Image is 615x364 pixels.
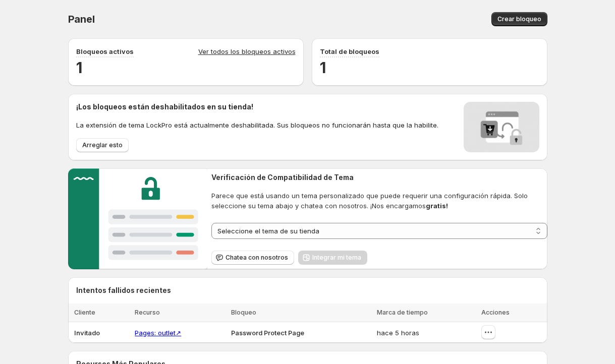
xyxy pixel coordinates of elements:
[135,329,181,337] a: Pages: outlet↗
[76,285,171,295] h2: Intentos fallidos recientes
[377,329,419,337] span: hace 5 horas
[497,15,541,23] span: Crear bloqueo
[426,202,448,210] strong: gratis!
[82,141,123,149] span: Arreglar esto
[481,309,510,316] span: Acciones
[211,191,547,211] span: Parece que está usando un tema personalizado que puede requerir una configuración rápida. Solo se...
[211,172,547,183] h2: Verificación de Compatibilidad de Tema
[68,168,208,269] img: Customer support
[68,13,95,25] span: Panel
[211,251,294,265] button: Chatea con nosotros
[491,12,547,26] button: Crear bloqueo
[76,57,296,78] h2: 1
[76,46,134,56] p: Bloqueos activos
[320,57,539,78] h2: 1
[198,46,296,57] a: Ver todos los bloqueos activos
[226,254,288,262] span: Chatea con nosotros
[464,102,539,152] img: Locks disabled
[231,309,256,316] span: Bloqueo
[135,309,160,316] span: Recurso
[74,309,95,316] span: Cliente
[76,120,438,130] p: La extensión de tema LockPro está actualmente deshabilitada. Sus bloqueos no funcionarán hasta qu...
[74,329,100,337] span: Invitado
[76,138,129,152] button: Arreglar esto
[231,329,304,337] span: Password Protect Page
[76,102,438,112] h2: ¡Los bloqueos están deshabilitados en su tienda!
[320,46,379,56] p: Total de bloqueos
[377,309,428,316] span: Marca de tiempo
